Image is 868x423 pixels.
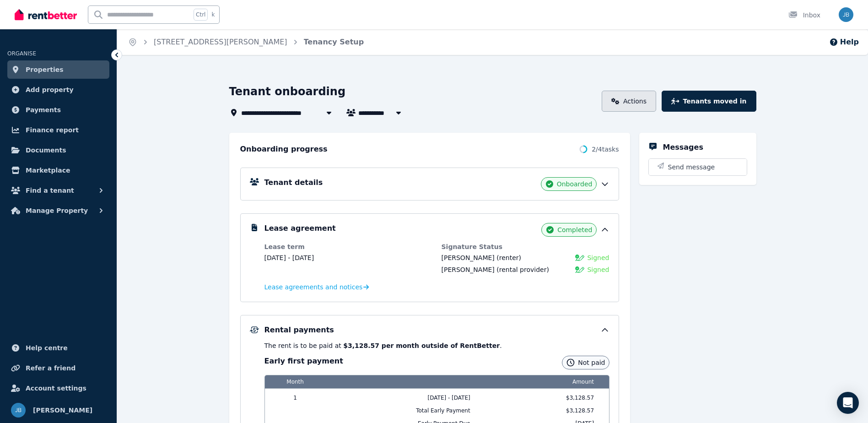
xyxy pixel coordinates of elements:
nav: Breadcrumb [117,29,375,55]
div: (renter) [442,253,521,262]
img: Rental Payments [250,326,259,333]
dt: Signature Status [442,242,609,251]
span: Signed [587,253,609,262]
a: Add property [7,81,109,99]
h2: Onboarding progress [240,144,328,155]
img: RentBetter [15,8,77,22]
span: Help centre [26,342,68,353]
a: Marketplace [7,161,109,179]
a: Actions [602,91,656,112]
img: Jeff Blunden [11,403,26,418]
span: Properties [26,64,64,75]
h5: Messages [663,142,703,153]
a: [STREET_ADDRESS][PERSON_NAME] [154,38,287,46]
button: Help [829,37,859,48]
span: Add property [26,84,74,95]
a: Documents [7,141,109,159]
a: Help centre [7,339,109,357]
span: Finance report [26,125,79,136]
span: Marketplace [26,165,70,176]
span: Completed [557,225,592,234]
span: Not paid [578,358,605,367]
span: Manage Property [26,205,88,216]
button: Find a tenant [7,181,109,200]
span: Month [270,375,320,388]
p: The rent is to be paid at . [264,341,609,350]
a: Lease agreements and notices [264,282,369,292]
dt: Lease term [264,242,432,251]
a: Account settings [7,379,109,397]
span: Refer a friend [26,363,75,374]
img: Signed Lease [575,265,584,274]
span: Account settings [26,383,86,394]
span: k [211,11,215,18]
a: Payments [7,101,109,119]
button: Send message [649,159,747,175]
h1: Tenant onboarding [229,84,346,99]
b: $3,128.57 per month outside of RentBetter [343,342,500,349]
button: Tenants moved in [662,91,756,112]
span: Signed [587,265,609,274]
span: [PERSON_NAME] [442,266,495,273]
span: Find a tenant [26,185,74,196]
span: Onboarded [557,179,593,189]
span: [PERSON_NAME] [33,405,92,416]
span: 1 [270,394,320,401]
div: (rental provider) [442,265,549,274]
div: Inbox [788,11,820,20]
span: Ctrl [194,9,208,21]
span: [DATE] - [DATE] [326,394,492,401]
span: Documents [26,145,66,156]
h5: Lease agreement [264,223,336,234]
h3: Early first payment [264,356,343,367]
button: Manage Property [7,201,109,220]
a: Finance report [7,121,109,139]
span: $3,128.57 [498,394,598,401]
h5: Rental payments [264,325,334,336]
span: 2 / 4 tasks [592,145,619,154]
a: Properties [7,60,109,79]
span: $3,128.57 [498,407,598,414]
span: ORGANISE [7,50,36,57]
dd: [DATE] - [DATE] [264,253,432,262]
a: Refer a friend [7,359,109,377]
img: Jeff Blunden [839,7,853,22]
span: Tenancy Setup [304,37,364,48]
span: Payments [26,104,61,115]
span: Send message [668,163,715,172]
div: Open Intercom Messenger [837,392,859,414]
span: Lease agreements and notices [264,282,363,292]
h5: Tenant details [264,177,323,188]
span: Total Early Payment [326,407,492,414]
img: Signed Lease [575,253,584,262]
span: Amount [498,375,598,388]
span: [PERSON_NAME] [442,254,495,261]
